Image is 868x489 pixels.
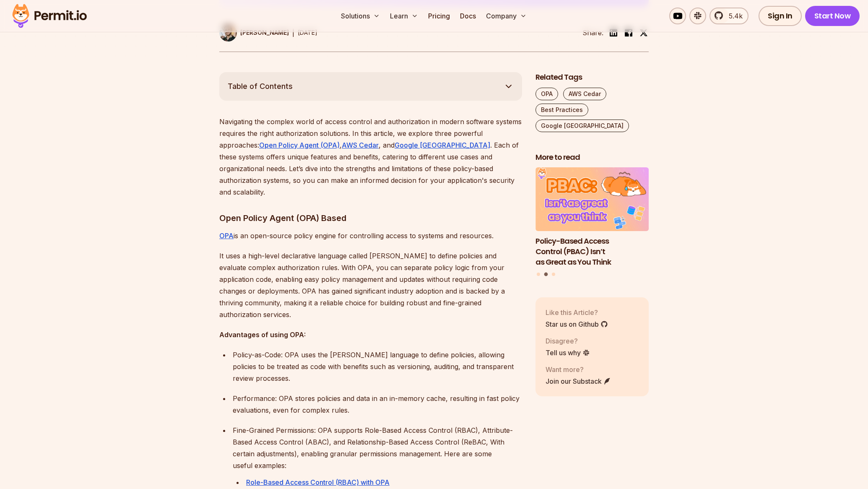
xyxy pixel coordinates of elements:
[425,8,453,24] a: Pricing
[535,167,649,277] div: Posts
[219,230,522,242] p: is an open-source policy engine for controlling access to systems and resources.
[219,231,234,240] a: OPA
[219,250,522,320] p: It uses a high-level declarative language called [PERSON_NAME] to define policies and evaluate co...
[219,211,522,225] h3: Open Policy Agent (OPA) Based
[457,8,479,24] a: Docs
[535,104,588,116] a: Best Practices
[582,28,603,38] li: Share:
[552,273,555,276] button: Go to slide 3
[563,88,606,100] a: AWS Cedar
[219,24,237,42] img: Daniel Bass
[546,364,611,375] p: Want more?
[546,319,608,329] a: Star us on Github
[298,29,317,36] time: [DATE]
[483,8,530,24] button: Company
[228,81,293,92] span: Table of Contents
[709,8,748,24] a: 5.4k
[535,88,558,100] a: OPA
[535,152,649,163] h2: More to read
[338,8,383,24] button: Solutions
[544,273,548,276] button: Go to slide 2
[535,72,649,83] h2: Related Tags
[724,11,743,21] span: 5.4k
[387,8,421,24] button: Learn
[546,376,611,386] a: Join our Substack
[535,120,629,132] a: Google [GEOGRAPHIC_DATA]
[546,336,590,346] p: Disagree?
[759,6,802,26] a: Sign In
[546,348,590,358] a: Tell us why
[233,393,522,416] p: Performance: OPA stores policies and data in an in-memory cache, resulting in fast policy evaluat...
[219,116,522,198] p: Navigating the complex world of access control and authorization in modern software systems requi...
[624,28,634,38] img: facebook
[639,29,648,37] img: twitter
[535,167,649,267] a: Policy-Based Access Control (PBAC) Isn’t as Great as You ThinkPolicy-Based Access Control (PBAC) ...
[342,141,379,149] a: AWS Cedar
[395,141,490,149] a: Google [GEOGRAPHIC_DATA]
[546,307,608,317] p: Like this Article?
[535,236,649,267] h3: Policy-Based Access Control (PBAC) Isn’t as Great as You Think
[246,478,390,486] a: Role-Based Access Control (RBAC) with OPA
[608,28,619,38] img: linkedin
[535,167,649,267] li: 2 of 3
[240,29,289,37] p: [PERSON_NAME]
[219,330,306,339] strong: Advantages of using OPA:
[233,424,522,471] p: Fine-Grained Permissions: OPA supports Role-Based Access Control (RBAC), Attribute-Based Access C...
[535,167,649,231] img: Policy-Based Access Control (PBAC) Isn’t as Great as You Think
[259,141,340,149] a: Open Policy Agent (OPA)
[805,6,860,26] a: Start Now
[219,72,522,101] button: Table of Contents
[292,28,294,38] div: |
[233,349,522,384] p: Policy-as-Code: OPA uses the [PERSON_NAME] language to define policies, allowing policies to be t...
[8,2,91,30] img: Permit logo
[219,24,289,42] a: [PERSON_NAME]
[537,273,540,276] button: Go to slide 1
